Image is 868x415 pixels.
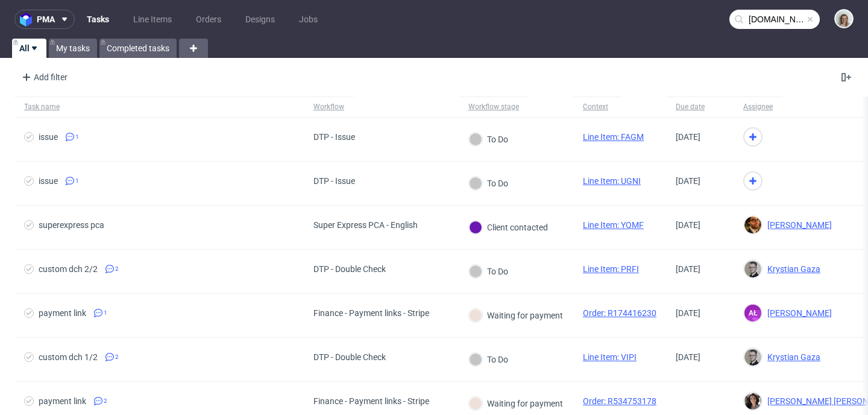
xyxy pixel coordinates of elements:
div: Workflow stage [468,102,519,112]
a: Orders [189,10,228,29]
a: Line Item: UGNI [583,176,641,186]
a: Line Item: PRFI [583,264,639,274]
span: Task name [24,102,294,112]
span: 1 [75,132,79,142]
div: Waiting for payment [469,397,563,410]
figcaption: AŁ [744,305,761,322]
div: Client contacted [469,221,548,234]
span: 1 [75,176,79,186]
div: DTP - Double Check [313,264,386,274]
div: To Do [469,265,508,278]
span: 2 [104,396,107,406]
div: superexpress pca [39,220,104,230]
div: custom dch 2/2 [39,264,98,274]
div: DTP - Double Check [313,352,386,362]
span: Krystian Gaza [763,264,820,274]
a: Order: R174416230 [583,308,656,318]
button: pma [14,10,75,29]
a: Line Items [126,10,179,29]
a: Line Item: YQMF [583,220,644,230]
div: To Do [469,133,508,146]
img: Matteo Corsico [744,217,761,233]
img: logo [20,13,37,27]
div: payment link [39,396,86,406]
div: To Do [469,177,508,190]
div: payment link [39,308,86,318]
span: [DATE] [676,308,700,318]
img: Krystian Gaza [744,261,761,277]
a: Jobs [292,10,325,29]
div: Finance - Payment links - Stripe [313,308,429,318]
a: My tasks [49,39,97,58]
div: custom dch 1/2 [39,352,98,362]
div: Assignee [743,102,773,112]
span: 2 [115,264,119,274]
div: DTP - Issue [313,176,355,186]
span: [PERSON_NAME] [763,308,832,318]
div: Waiting for payment [469,309,563,322]
div: Context [583,102,612,112]
div: Finance - Payment links - Stripe [313,396,429,406]
a: Line Item: VIPI [583,352,637,362]
span: [DATE] [676,352,700,362]
a: Order: R534753178 [583,396,656,406]
div: Add filter [17,68,70,87]
div: issue [39,176,58,186]
a: All [12,39,46,58]
div: Workflow [313,102,344,112]
div: issue [39,132,58,142]
div: Super Express PCA - English [313,220,418,230]
span: Krystian Gaza [763,352,820,362]
span: [DATE] [676,264,700,274]
div: To Do [469,353,508,366]
img: Krystian Gaza [744,349,761,366]
a: Line Item: FAGM [583,132,644,142]
span: Due date [676,102,724,112]
a: Tasks [80,10,116,29]
a: Designs [238,10,282,29]
span: [DATE] [676,220,700,230]
div: DTP - Issue [313,132,355,142]
span: 2 [115,352,119,362]
span: 1 [104,308,107,318]
span: [DATE] [676,176,700,186]
a: Completed tasks [99,39,177,58]
span: [DATE] [676,132,700,142]
img: Moreno Martinez Cristina [744,393,761,410]
span: pma [37,15,55,24]
span: [PERSON_NAME] [763,220,832,230]
img: Monika Poźniak [835,10,852,27]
